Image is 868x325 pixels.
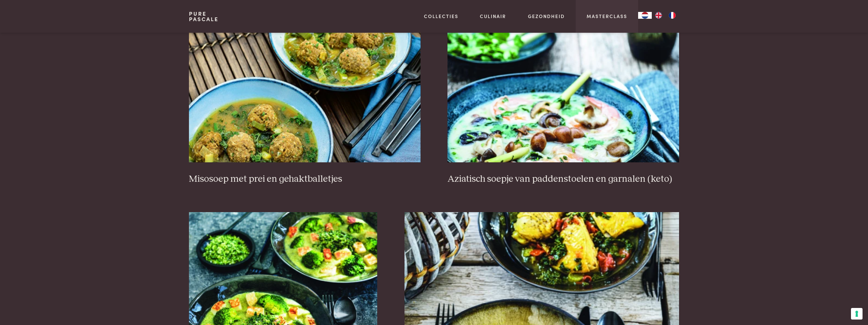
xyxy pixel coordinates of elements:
[189,11,219,22] a: PurePascale
[851,308,863,320] button: Uw voorkeuren voor toestemming voor trackingtechnologieën
[480,13,506,20] a: Culinair
[638,12,652,19] div: Language
[447,26,679,185] a: Aziatisch soepje van paddenstoelen en garnalen (keto) Aziatisch soepje van paddenstoelen en garna...
[638,12,652,19] a: NL
[189,26,420,185] a: Misosoep met prei en gehaktballetjes Misosoep met prei en gehaktballetjes
[665,12,679,19] a: FR
[587,13,627,20] a: Masterclass
[652,12,679,19] ul: Language list
[424,13,458,20] a: Collecties
[189,173,420,185] h3: Misosoep met prei en gehaktballetjes
[528,13,565,20] a: Gezondheid
[652,12,665,19] a: EN
[189,26,420,162] img: Misosoep met prei en gehaktballetjes
[638,12,679,19] aside: Language selected: Nederlands
[447,173,679,185] h3: Aziatisch soepje van paddenstoelen en garnalen (keto)
[447,26,679,162] img: Aziatisch soepje van paddenstoelen en garnalen (keto)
